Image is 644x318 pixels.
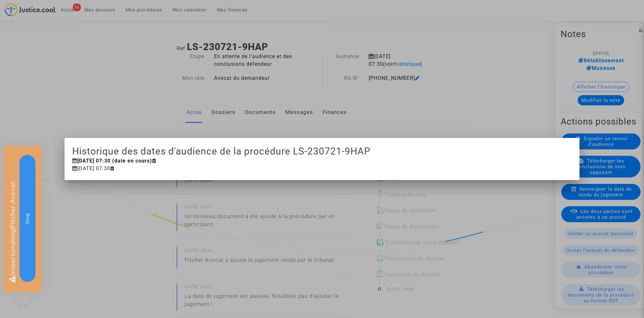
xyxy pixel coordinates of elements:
h1: Historique des dates d'audience de la procédure LS-230721-9HAP [72,146,572,157]
div: [DATE] 07:30 [72,165,572,172]
b: [DATE] 07:30 (date en cours) [77,158,152,164]
span: Stop [25,213,30,224]
div: Impersonating [3,146,42,292]
iframe: Help Scout Beacon - Open [13,286,32,305]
